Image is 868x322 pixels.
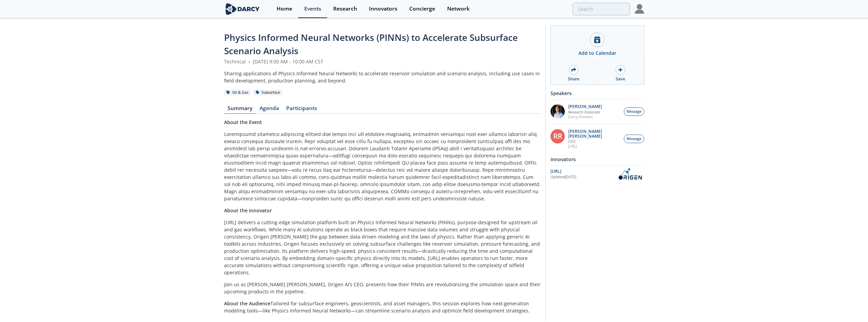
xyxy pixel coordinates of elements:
div: Concierge [409,6,435,12]
div: [URL] [550,168,616,174]
div: Speakers [550,87,644,99]
div: Research [333,6,357,12]
p: [URL] delivers a cutting-edge simulation platform built on Physics Informed Neural Networks (PINN... [224,219,541,276]
iframe: chat widget [839,295,861,315]
button: Message [624,135,644,143]
div: Technical [DATE] 9:00 AM - 10:00 AM CST [224,58,541,65]
input: Advanced Search [573,3,630,15]
p: [PERSON_NAME] [568,104,602,109]
img: logo-wide.svg [224,3,261,15]
a: Agenda [256,106,283,114]
div: Subsurface [253,90,283,96]
img: OriGen.AI [616,168,644,180]
p: Darcy Partners [568,114,602,119]
div: Sharing applications of Physics Informed Neural Networks to accelerate reservoir simulation and s... [224,70,541,84]
div: Updated [DATE] [550,174,616,180]
img: Profile [635,4,644,14]
p: Tailored for subsurface engineers, geoscientists, and asset managers, this session explores how n... [224,300,541,314]
p: Research Associate [568,110,602,114]
strong: About the Innovator [224,207,272,214]
div: RR [550,129,565,143]
div: Innovators [550,153,644,165]
span: Message [627,136,642,142]
span: • [247,58,251,65]
strong: About the Audience [224,300,270,307]
div: Network [447,6,470,12]
p: Join us as [PERSON_NAME] [PERSON_NAME], Origen AI’s CEO, presents how their PINNs are revolutioni... [224,281,541,295]
div: Save [616,76,625,82]
p: [PERSON_NAME] [PERSON_NAME] [568,129,620,139]
span: Physics Informed Neural Networks (PINNs) to Accelerate Subsurface Scenario Analysis [224,31,518,57]
div: Add to Calendar [578,49,616,57]
button: Message [624,107,644,116]
img: 1EXUV5ipS3aUf9wnAL7U [550,104,565,119]
p: [URL] [568,144,620,149]
div: Events [304,6,321,12]
div: Oil & Gas [224,90,251,96]
p: Loremipsumd sitametco adipiscing elitsed doe tempo inci utl etdolore-magnaaliq, enimadmin veniamq... [224,131,541,202]
span: Message [627,109,642,114]
a: [URL] Updated[DATE] OriGen.AI [550,168,644,180]
div: Share [568,76,579,82]
strong: About the Event [224,119,262,125]
div: Home [277,6,292,12]
a: Summary [224,106,256,114]
a: Participants [283,106,321,114]
div: Innovators [369,6,397,12]
p: CEO [568,139,620,144]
